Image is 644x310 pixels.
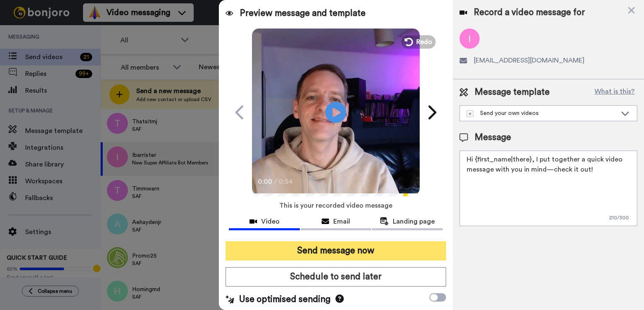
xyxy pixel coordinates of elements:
[226,241,446,261] button: Send message now
[467,109,617,117] div: Send your own videos
[475,86,550,99] span: Message template
[333,216,350,227] span: Email
[474,55,584,65] span: [EMAIL_ADDRESS][DOMAIN_NAME]
[279,196,392,215] span: This is your recorded video message
[258,177,273,187] span: 0:00
[475,131,511,144] span: Message
[239,293,330,306] span: Use optimised sending
[279,177,293,187] span: 0:54
[274,177,277,187] span: /
[261,216,280,227] span: Video
[467,110,473,117] img: demo-template.svg
[393,216,435,227] span: Landing page
[226,267,446,287] button: Schedule to send later
[592,86,637,99] button: What is this?
[460,151,637,226] textarea: Hi {first_name|there}, I put together a quick video message with you in mind—check it out!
